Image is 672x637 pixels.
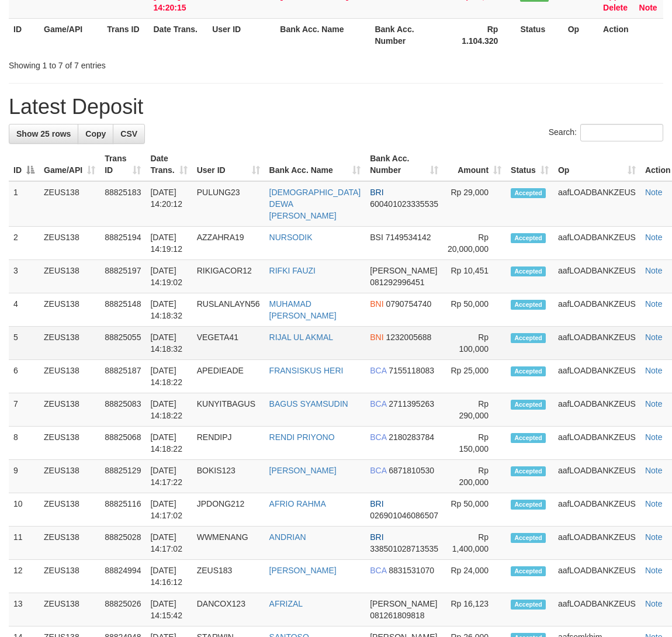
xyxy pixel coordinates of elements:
[192,148,265,181] th: User ID: activate to sort column ascending
[192,527,265,560] td: WWMENANG
[9,124,78,144] a: Show 25 rows
[603,3,628,12] a: Delete
[100,148,146,181] th: Trans ID: activate to sort column ascending
[39,327,100,360] td: ZEUS138
[269,188,361,220] a: [DEMOGRAPHIC_DATA] DEWA [PERSON_NAME]
[443,393,506,427] td: Rp 290,000
[370,511,438,520] span: Copy 026901046086507 to clipboard
[100,593,146,626] td: 88825026
[443,593,506,626] td: Rp 16,123
[269,399,348,408] a: BAGUS SYAMSUDIN
[389,366,434,375] span: Copy 7155118083 to clipboard
[9,95,663,119] h1: Latest Deposit
[370,299,383,309] span: BNI
[553,393,640,427] td: aafLOADBANKZEUS
[9,327,39,360] td: 5
[192,260,265,293] td: RIKIGACOR12
[102,18,148,51] th: Trans ID
[265,148,366,181] th: Bank Acc. Name: activate to sort column ascending
[598,18,663,51] th: Action
[100,227,146,260] td: 88825194
[146,460,192,493] td: [DATE] 14:17:22
[100,560,146,593] td: 88824994
[553,560,640,593] td: aafLOADBANKZEUS
[192,593,265,626] td: DANCOX123
[443,427,506,460] td: Rp 150,000
[370,432,386,442] span: BCA
[85,129,106,139] span: Copy
[100,460,146,493] td: 88825129
[553,260,640,293] td: aafLOADBANKZEUS
[39,427,100,460] td: ZEUS138
[553,360,640,393] td: aafLOADBANKZEUS
[370,466,386,475] span: BCA
[443,460,506,493] td: Rp 200,000
[100,360,146,393] td: 88825187
[9,18,39,51] th: ID
[192,427,265,460] td: RENDIPJ
[511,233,546,243] span: Accepted
[645,233,663,242] a: Note
[511,533,546,543] span: Accepted
[146,560,192,593] td: [DATE] 14:16:12
[269,366,344,375] a: FRANSISKUS HERI
[389,566,434,575] span: Copy 8831531070 to clipboard
[269,532,306,542] a: ANDRIAN
[506,148,553,181] th: Status: activate to sort column ascending
[553,460,640,493] td: aafLOADBANKZEUS
[511,400,546,410] span: Accepted
[511,466,546,476] span: Accepted
[553,327,640,360] td: aafLOADBANKZEUS
[443,560,506,593] td: Rp 24,000
[365,148,443,181] th: Bank Acc. Number: activate to sort column ascending
[645,299,663,309] a: Note
[645,366,663,375] a: Note
[443,293,506,327] td: Rp 50,000
[192,393,265,427] td: KUNYITBAGUS
[511,300,546,310] span: Accepted
[370,333,383,342] span: BNI
[645,188,663,197] a: Note
[370,611,424,620] span: Copy 081261809818 to clipboard
[389,432,434,442] span: Copy 2180283784 to clipboard
[207,18,275,51] th: User ID
[39,227,100,260] td: ZEUS138
[39,360,100,393] td: ZEUS138
[511,500,546,510] span: Accepted
[515,18,563,51] th: Status
[146,260,192,293] td: [DATE] 14:19:02
[370,266,437,275] span: [PERSON_NAME]
[9,181,39,227] td: 1
[146,327,192,360] td: [DATE] 14:18:32
[645,566,663,575] a: Note
[553,148,640,181] th: Op: activate to sort column ascending
[39,293,100,327] td: ZEUS138
[645,532,663,542] a: Note
[9,560,39,593] td: 12
[269,333,333,342] a: RIJAL UL AKMAL
[443,327,506,360] td: Rp 100,000
[511,188,546,198] span: Accepted
[100,260,146,293] td: 88825197
[511,600,546,610] span: Accepted
[269,266,316,275] a: RIFKI FAUZI
[370,366,386,375] span: BCA
[9,55,271,71] div: Showing 1 to 7 of 7 entries
[9,260,39,293] td: 3
[389,466,434,475] span: Copy 6871810530 to clipboard
[192,560,265,593] td: ZEUS183
[563,18,598,51] th: Op
[443,527,506,560] td: Rp 1,400,000
[100,393,146,427] td: 88825083
[645,599,663,608] a: Note
[120,129,137,139] span: CSV
[370,599,437,608] span: [PERSON_NAME]
[39,260,100,293] td: ZEUS138
[39,181,100,227] td: ZEUS138
[370,233,383,242] span: BSI
[511,366,546,376] span: Accepted
[146,427,192,460] td: [DATE] 14:18:22
[553,493,640,527] td: aafLOADBANKZEUS
[39,393,100,427] td: ZEUS138
[192,460,265,493] td: BOKIS123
